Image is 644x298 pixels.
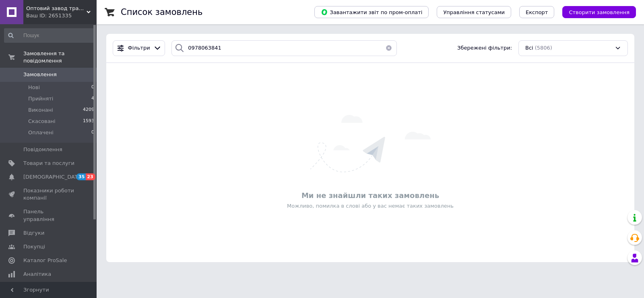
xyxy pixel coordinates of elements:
span: Скасовані [28,118,56,125]
button: Управління статусами [437,6,511,18]
span: [DEMOGRAPHIC_DATA] [23,173,83,181]
span: Відгуки [23,229,44,237]
span: Товари та послуги [23,160,74,167]
span: (5806) [535,45,552,51]
span: Створити замовлення [569,9,630,15]
span: Аналітика [23,271,51,278]
button: Експорт [519,6,555,18]
button: Створити замовлення [562,6,636,18]
span: 23 [86,173,95,180]
img: Нічого не знайдено [310,115,431,172]
button: Завантажити звіт по пром-оплаті [314,6,429,18]
div: Ми не знайшли таких замовлень [110,190,630,200]
span: Оплачені [28,129,54,136]
div: Ваш ID: 2651335 [26,12,97,19]
span: 4209 [83,106,94,114]
a: Створити замовлення [554,9,636,15]
span: Експорт [526,9,548,15]
span: Нові [28,84,40,91]
span: 35 [76,173,86,180]
span: Покупці [23,243,45,250]
span: 0 [91,84,94,91]
span: Оптовий завод тракторних запчастин [26,5,87,12]
input: Пошук за номером замовлення, ПІБ покупця, номером телефону, Email, номером накладної [171,40,397,56]
span: Прийняті [28,95,53,102]
div: Можливо, помилка в слові або у вас немає таких замовлень [110,202,630,210]
span: Управління статусами [443,9,505,15]
span: 1593 [83,118,94,125]
button: Очистить [381,40,397,56]
input: Пошук [4,28,95,43]
h1: Список замовлень [121,7,202,17]
span: Замовлення та повідомлення [23,50,97,65]
span: Замовлення [23,71,57,78]
span: Завантажити звіт по пром-оплаті [321,8,422,16]
span: Каталог ProSale [23,257,67,264]
span: Всі [525,44,533,52]
span: Показники роботи компанії [23,187,74,202]
span: Збережені фільтри: [457,44,512,52]
span: 4 [91,95,94,102]
span: Повідомлення [23,146,62,153]
span: Панель управління [23,208,74,223]
span: 0 [91,129,94,136]
span: Виконані [28,106,53,114]
span: Фільтри [128,44,150,52]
